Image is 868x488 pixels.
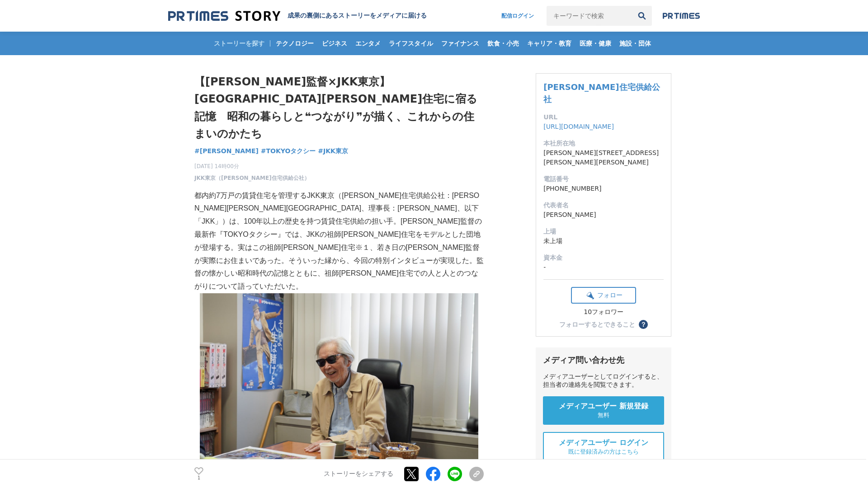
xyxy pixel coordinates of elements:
dd: [PERSON_NAME] [543,210,664,220]
div: メディア問い合わせ先 [543,355,664,366]
span: 無料 [598,411,609,419]
dt: URL [543,113,664,122]
dd: [PHONE_NUMBER] [543,184,664,193]
dt: 電話番号 [543,174,664,184]
a: #JKK東京 [318,146,348,156]
p: ストーリーをシェアする [324,470,393,478]
dt: 上場 [543,227,664,236]
img: thumbnail_0fe8d800-4b64-11f0-a60d-cfae4edd808c.JPG [200,293,478,479]
a: JKK東京（[PERSON_NAME]住宅供給公社） [194,174,310,182]
span: #[PERSON_NAME] [194,147,259,155]
span: メディアユーザー ログイン [559,438,648,448]
a: テクノロジー [272,32,317,55]
h2: 成果の裏側にあるストーリーをメディアに届ける [288,12,427,20]
h1: 【[PERSON_NAME]監督×JKK東京】[GEOGRAPHIC_DATA][PERSON_NAME]住宅に宿る記憶 昭和の暮らしと❝つながり❞が描く、これからの住まいのかたち [194,73,484,143]
a: 医療・健康 [576,32,615,55]
button: フォロー [571,287,636,304]
dd: - [543,263,664,272]
span: ライフスタイル [385,39,437,47]
a: ファイナンス [438,32,483,55]
a: [URL][DOMAIN_NAME] [543,123,614,130]
a: メディアユーザー ログイン 既に登録済みの方はこちら [543,432,664,462]
dt: 資本金 [543,253,664,263]
span: メディアユーザー 新規登録 [559,402,648,411]
a: キャリア・教育 [524,32,575,55]
span: ビジネス [318,39,351,47]
span: ファイナンス [438,39,483,47]
span: #TOKYOタクシー [261,147,316,155]
button: ？ [639,320,648,329]
a: #TOKYOタクシー [261,146,316,156]
div: メディアユーザーとしてログインすると、担当者の連絡先を閲覧できます。 [543,373,664,389]
button: 検索 [632,6,652,26]
div: フォローするとできること [559,321,635,328]
p: 都内約7万戸の賃貸住宅を管理するJKK東京（[PERSON_NAME]住宅供給公社：[PERSON_NAME][PERSON_NAME][GEOGRAPHIC_DATA]、理事長：[PERSON... [194,189,484,293]
dt: 本社所在地 [543,139,664,148]
span: 飲食・小売 [484,39,523,47]
span: キャリア・教育 [524,39,575,47]
div: 10フォロワー [571,308,636,316]
span: テクノロジー [272,39,317,47]
a: [PERSON_NAME]住宅供給公社 [543,82,660,104]
img: prtimes [663,12,700,19]
a: #[PERSON_NAME] [194,146,259,156]
a: 施設・団体 [616,32,655,55]
a: 成果の裏側にあるストーリーをメディアに届ける 成果の裏側にあるストーリーをメディアに届ける [168,10,427,22]
a: エンタメ [352,32,384,55]
span: ？ [640,321,646,328]
span: 既に登録済みの方はこちら [568,448,639,456]
dd: 未上場 [543,236,664,246]
a: 配信ログイン [492,6,543,26]
input: キーワードで検索 [547,6,632,26]
span: [DATE] 14時00分 [194,162,310,170]
span: エンタメ [352,39,384,47]
a: メディアユーザー 新規登録 無料 [543,396,664,425]
span: 施設・団体 [616,39,655,47]
a: 飲食・小売 [484,32,523,55]
a: ライフスタイル [385,32,437,55]
dd: [PERSON_NAME][STREET_ADDRESS][PERSON_NAME][PERSON_NAME] [543,148,664,167]
p: 1 [194,476,203,480]
img: 成果の裏側にあるストーリーをメディアに届ける [168,10,280,22]
dt: 代表者名 [543,201,664,210]
span: 医療・健康 [576,39,615,47]
span: #JKK東京 [318,147,348,155]
a: ビジネス [318,32,351,55]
